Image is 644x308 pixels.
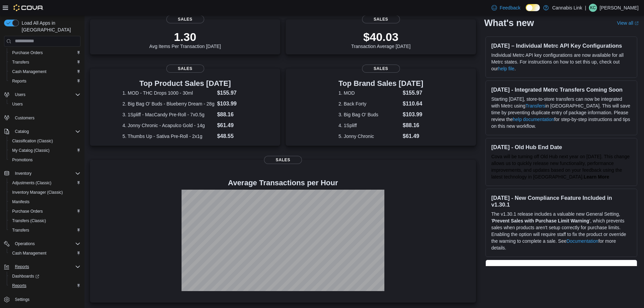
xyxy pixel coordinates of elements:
[617,20,639,26] a: View allExternal link
[166,65,204,73] span: Sales
[338,122,400,129] dt: 4. 1Spliff
[589,4,597,12] div: Kayla Chow
[15,297,29,302] span: Settings
[600,4,639,12] p: [PERSON_NAME]
[122,90,214,96] dt: 1. MOD - THC Drops 1000 - 30ml
[491,211,631,251] p: The v1.30.1 release includes a valuable new General Setting, ' ', which prevents sales when produ...
[12,138,53,144] span: Classification (Classic)
[9,282,80,290] span: Reports
[9,156,35,164] a: Promotions
[7,67,83,76] button: Cash Management
[19,20,80,33] span: Load All Apps in [GEOGRAPHIC_DATA]
[525,103,545,109] a: Transfers
[95,179,471,187] h4: Average Transactions per Hour
[12,78,26,84] span: Reports
[12,60,29,65] span: Transfers
[403,121,423,129] dd: $88.16
[491,194,631,208] h3: [DATE] - New Compliance Feature Included in v1.30.1
[1,239,83,248] button: Operations
[12,114,37,122] a: Customers
[122,122,214,129] dt: 4. Jonny Chronic - Acapulco Gold - 14g
[217,89,248,97] dd: $155.97
[7,248,83,258] button: Cash Management
[217,111,248,119] dd: $88.16
[12,50,43,55] span: Purchase Orders
[15,92,25,97] span: Users
[491,96,631,129] p: Starting [DATE], store-to-store transfers can now be integrated with Metrc using in [GEOGRAPHIC_D...
[491,144,631,150] h3: [DATE] - Old Hub End Date
[9,146,52,155] a: My Catalog (Classic)
[338,79,423,88] h3: Top Brand Sales [DATE]
[12,114,80,122] span: Customers
[9,282,29,290] a: Reports
[9,207,80,215] span: Purchase Orders
[217,132,248,140] dd: $48.55
[12,127,80,136] span: Catalog
[9,198,32,206] a: Manifests
[351,30,411,49] div: Transaction Average [DATE]
[7,281,83,290] button: Reports
[491,86,631,93] h3: [DATE] - Integrated Metrc Transfers Coming Soon
[1,113,83,123] button: Customers
[1,262,83,271] button: Reports
[15,264,29,269] span: Reports
[498,66,514,71] a: help file
[9,137,56,145] a: Classification (Classic)
[9,68,49,76] a: Cash Management
[635,21,639,25] svg: External link
[9,272,42,280] a: Dashboards
[567,238,598,244] a: Documentation
[9,207,46,215] a: Purchase Orders
[9,49,80,57] span: Purchase Orders
[9,77,80,85] span: Reports
[12,209,43,214] span: Purchase Orders
[9,77,29,85] a: Reports
[9,100,25,108] a: Users
[122,133,214,140] dt: 5. Thumbs Up - Sativa Pre-Roll - 2x1g
[403,89,423,97] dd: $155.97
[351,30,411,44] p: $40.03
[12,295,80,304] span: Settings
[526,11,526,11] span: Dark Mode
[338,100,400,107] dt: 2. Back Forty
[9,156,80,164] span: Promotions
[12,295,32,304] a: Settings
[491,154,629,180] span: Cova will be turning off Old Hub next year on [DATE]. This change allows us to quickly release ne...
[12,148,50,153] span: My Catalog (Classic)
[9,226,32,234] a: Transfers
[12,169,80,177] span: Inventory
[7,188,83,197] button: Inventory Manager (Classic)
[7,178,83,188] button: Adjustments (Classic)
[9,58,32,66] a: Transfers
[217,121,248,129] dd: $61.49
[403,100,423,108] dd: $110.64
[338,90,400,96] dt: 1. MOD
[9,226,80,234] span: Transfers
[7,197,83,207] button: Manifests
[149,30,221,49] div: Avg Items Per Transaction [DATE]
[7,146,83,155] button: My Catalog (Classic)
[15,129,29,134] span: Catalog
[9,217,80,225] span: Transfers (Classic)
[526,4,540,11] input: Dark Mode
[12,91,80,99] span: Users
[12,240,38,248] button: Operations
[149,30,221,44] p: 1.30
[12,169,34,177] button: Inventory
[9,188,80,196] span: Inventory Manager (Classic)
[9,249,80,257] span: Cash Management
[9,179,80,187] span: Adjustments (Classic)
[12,274,39,279] span: Dashboards
[12,228,29,233] span: Transfers
[584,174,609,180] a: Learn More
[9,198,80,206] span: Manifests
[1,127,83,136] button: Catalog
[9,188,66,196] a: Inventory Manager (Classic)
[15,171,31,176] span: Inventory
[7,99,83,109] button: Users
[513,117,554,122] a: help documentation
[15,241,35,246] span: Operations
[7,226,83,235] button: Transfers
[7,76,83,86] button: Reports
